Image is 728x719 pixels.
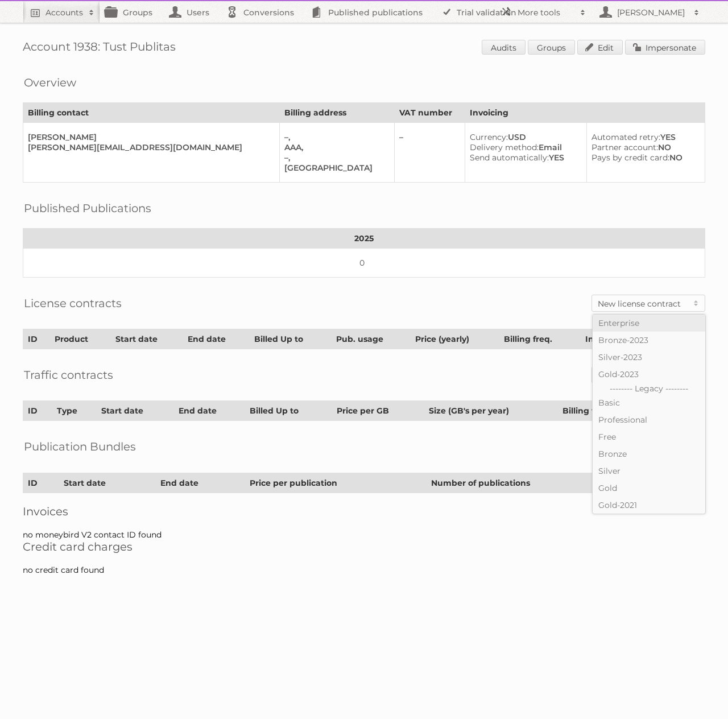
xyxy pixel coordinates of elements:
th: End date [173,401,245,421]
th: Billing freq. [558,401,644,421]
a: Silver-2023 [593,349,705,366]
h2: New license contract [598,298,688,309]
a: Enterprise [593,315,705,332]
div: [PERSON_NAME][EMAIL_ADDRESS][DOMAIN_NAME] [28,142,270,152]
a: Silver [593,462,705,480]
li: -------- Legacy -------- [593,383,705,394]
th: Price (yearly) [411,329,499,349]
a: Conversions [221,1,305,23]
a: Accounts [23,1,100,23]
a: Bronze [593,445,705,462]
th: ID [23,329,50,349]
td: 0 [23,249,705,278]
div: NO [591,142,696,152]
a: Published publications [305,1,434,23]
a: Groups [100,1,164,23]
a: More tools [495,1,591,23]
th: End date [183,329,249,349]
th: Pub. usage [331,329,411,349]
div: YES [591,132,696,142]
span: Toggle [688,295,705,311]
span: Send automatically: [470,152,549,163]
th: Start date [110,329,183,349]
th: Invoicing [580,329,648,349]
div: –, [284,152,385,163]
h2: Publication Bundles [24,438,136,455]
div: NO [591,152,696,163]
span: Delivery method: [470,142,539,152]
th: Size (GB's per year) [424,401,558,421]
a: New license contract [592,295,705,311]
h1: Account 1938: Tust Publitas [23,40,705,57]
h2: Credit card charges [23,540,705,553]
div: [GEOGRAPHIC_DATA] [284,163,385,173]
th: Price per publication [245,473,426,493]
a: Gold [593,480,705,497]
th: 2025 [23,229,705,249]
a: Gold-2021 [593,497,705,514]
a: Professional [593,411,705,428]
th: Billed Up to [245,401,332,421]
h2: Invoices [23,505,705,518]
h2: Published Publications [24,200,151,217]
a: Bronze-2023 [593,332,705,349]
a: Impersonate [625,40,705,55]
th: ID [23,473,59,493]
h2: Accounts [45,7,83,18]
h2: Overview [24,74,76,91]
span: Currency: [470,132,508,142]
a: Trial validation [434,1,528,23]
th: Billing contact [23,103,280,123]
th: Type [52,401,97,421]
a: Audits [482,40,526,55]
th: Price per GB [332,401,424,421]
div: Email [470,142,577,152]
th: Number of publications [426,473,628,493]
th: End date [156,473,245,493]
td: – [395,123,465,183]
th: VAT number [395,103,465,123]
th: Product [50,329,110,349]
div: [PERSON_NAME] [28,132,270,142]
div: YES [470,152,577,163]
a: Basic [593,394,705,411]
th: Billed Up to [249,329,331,349]
span: Pays by credit card: [591,152,669,163]
a: Edit [577,40,623,55]
a: Users [164,1,221,23]
a: Free [593,428,705,445]
span: Partner account: [591,142,658,152]
span: Automated retry: [591,132,660,142]
th: Billing address [280,103,395,123]
h2: Traffic contracts [24,366,113,383]
h2: [PERSON_NAME] [614,7,688,18]
th: Invoicing [465,103,705,123]
th: Start date [59,473,156,493]
th: Start date [97,401,173,421]
a: Gold-2023 [593,366,705,383]
a: [PERSON_NAME] [591,1,705,23]
div: –, [284,132,385,142]
th: Billing freq. [499,329,580,349]
div: USD [470,132,577,142]
th: ID [23,401,52,421]
div: AAA, [284,142,385,152]
a: Groups [528,40,575,55]
h2: License contracts [24,295,122,312]
h2: More tools [518,7,574,18]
